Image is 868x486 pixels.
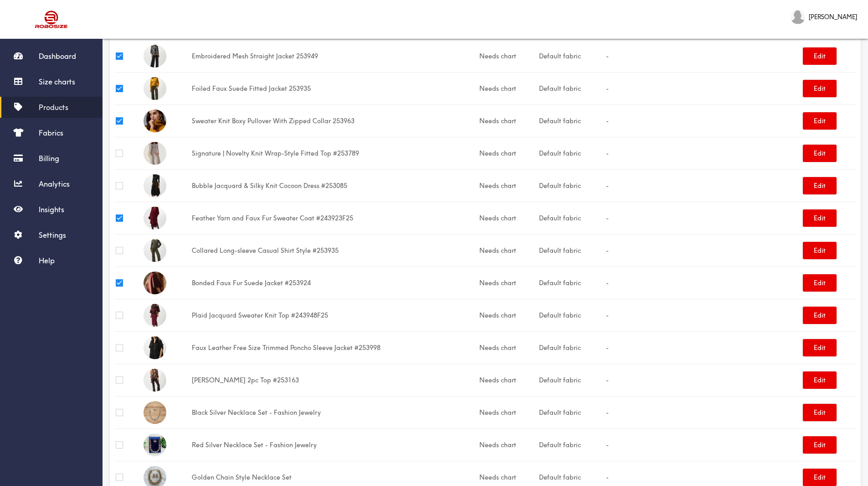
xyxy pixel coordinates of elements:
td: Default fabric [538,202,605,234]
td: - [605,105,801,137]
span: Fabrics [39,128,63,137]
td: Foiled Faux Suede Fitted Jacket 253935 [190,72,478,105]
td: Default fabric [538,429,605,461]
td: Needs chart [478,137,538,169]
span: Billing [39,154,59,163]
td: Bonded Faux Fur Suede Jacket #253924 [190,267,478,299]
button: Edit [803,242,837,259]
button: Edit [803,404,837,421]
button: Edit [803,47,837,65]
td: - [605,169,801,202]
td: Default fabric [538,72,605,105]
td: [PERSON_NAME] 2pc Top #253163 [190,364,478,396]
button: Edit [803,274,837,292]
td: - [605,364,801,396]
td: Needs chart [478,234,538,267]
td: Feather Yarn and Faux Fur Sweater Coat #243923F25 [190,202,478,234]
td: Needs chart [478,72,538,105]
td: Needs chart [478,40,538,72]
td: Needs chart [478,331,538,364]
td: - [605,267,801,299]
span: [PERSON_NAME] [809,12,857,22]
button: Edit [803,436,837,454]
span: Settings [39,230,66,240]
button: Edit [803,371,837,389]
td: - [605,234,801,267]
td: Signature | Novelty Knit Wrap-Style Fitted Top #253789 [190,137,478,169]
td: Needs chart [478,202,538,234]
button: Edit [803,339,837,356]
img: Ziba Couture [791,10,805,24]
td: Needs chart [478,267,538,299]
td: Default fabric [538,396,605,429]
td: - [605,40,801,72]
button: Edit [803,209,837,227]
td: Needs chart [478,105,538,137]
span: Products [39,103,68,112]
td: - [605,429,801,461]
td: Default fabric [538,364,605,396]
td: Default fabric [538,40,605,72]
td: Collared Long-sleeve Casual Shirt Style #253935 [190,234,478,267]
td: Default fabric [538,299,605,331]
td: Faux Leather Free Size Trimmed Poncho Sleeve Jacket #253998 [190,331,478,364]
span: Dashboard [39,52,76,61]
span: Analytics [39,179,70,188]
button: Edit [803,145,837,162]
td: Default fabric [538,105,605,137]
td: Needs chart [478,364,538,396]
td: Default fabric [538,331,605,364]
td: - [605,202,801,234]
td: - [605,331,801,364]
td: - [605,396,801,429]
td: Sweater Knit Boxy Pullover With Zipped Collar 253963 [190,105,478,137]
td: Bubble Jacquard & Silky Knit Cocoon Dress #253085 [190,169,478,202]
td: Default fabric [538,137,605,169]
td: Black Silver Necklace Set - Fashion Jewelry [190,396,478,429]
td: Embroidered Mesh Straight Jacket 253949 [190,40,478,72]
td: Needs chart [478,396,538,429]
td: Default fabric [538,234,605,267]
td: - [605,137,801,169]
td: Needs chart [478,169,538,202]
span: Help [39,256,55,265]
span: Insights [39,205,64,214]
td: Red Silver Necklace Set - Fashion Jewelry [190,429,478,461]
td: Plaid Jacquard Sweater Knit Top #243948F25 [190,299,478,331]
span: Size charts [39,77,75,86]
td: Needs chart [478,299,538,331]
button: Edit [803,469,837,486]
td: Default fabric [538,169,605,202]
td: - [605,299,801,331]
button: Edit [803,80,837,97]
td: Default fabric [538,267,605,299]
td: - [605,72,801,105]
button: Edit [803,112,837,130]
img: Robosize [17,7,86,32]
button: Edit [803,307,837,324]
td: Needs chart [478,429,538,461]
button: Edit [803,177,837,194]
